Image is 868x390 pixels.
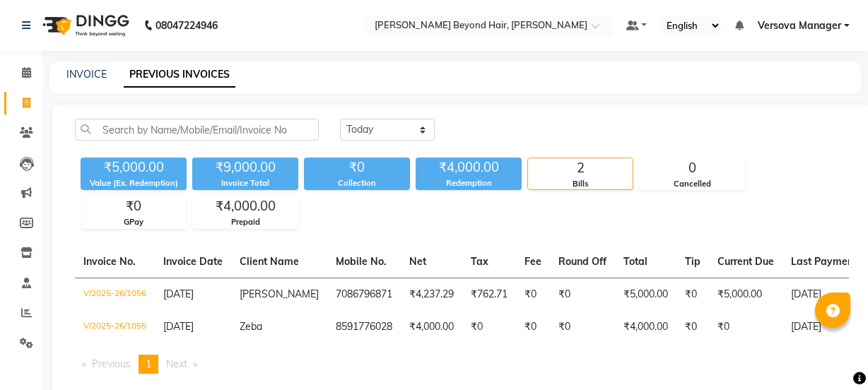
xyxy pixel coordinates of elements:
[146,357,151,370] span: 1
[462,311,516,343] td: ₹0
[528,158,633,178] div: 2
[166,357,187,370] span: Next
[81,177,187,189] div: Value (Ex. Redemption)
[462,278,516,311] td: ₹762.71
[81,196,186,216] div: ₹0
[83,255,136,268] span: Invoice No.
[163,288,194,300] span: [DATE]
[615,311,676,343] td: ₹4,000.00
[81,158,187,177] div: ₹5,000.00
[516,278,550,311] td: ₹0
[304,158,410,177] div: ₹0
[192,177,298,189] div: Invoice Total
[809,333,854,376] iframe: chat widget
[709,311,782,343] td: ₹0
[640,158,744,178] div: 0
[66,68,107,81] a: INVOICE
[75,119,319,141] input: Search by Name/Mobile/Email/Invoice No
[240,320,262,333] span: Zeba
[124,62,235,88] a: PREVIOUS INVOICES
[709,278,782,311] td: ₹5,000.00
[409,255,426,268] span: Net
[401,311,462,343] td: ₹4,000.00
[550,278,615,311] td: ₹0
[193,216,298,228] div: Prepaid
[758,18,841,33] span: Versova Manager
[416,177,522,189] div: Redemption
[717,255,774,268] span: Current Due
[36,6,133,45] img: logo
[524,255,541,268] span: Fee
[75,311,155,343] td: V/2025-26/1055
[156,6,218,45] b: 08047224946
[676,278,709,311] td: ₹0
[558,255,606,268] span: Round Off
[92,357,131,370] span: Previous
[327,278,401,311] td: 7086796871
[640,178,744,190] div: Cancelled
[685,255,700,268] span: Tip
[163,255,223,268] span: Invoice Date
[471,255,488,268] span: Tax
[528,178,633,190] div: Bills
[240,255,299,268] span: Client Name
[615,278,676,311] td: ₹5,000.00
[516,311,550,343] td: ₹0
[81,216,186,228] div: GPay
[336,255,387,268] span: Mobile No.
[401,278,462,311] td: ₹4,237.29
[193,196,298,216] div: ₹4,000.00
[304,177,410,189] div: Collection
[240,288,319,300] span: [PERSON_NAME]
[163,320,194,333] span: [DATE]
[75,355,849,374] nav: Pagination
[623,255,647,268] span: Total
[192,158,298,177] div: ₹9,000.00
[416,158,522,177] div: ₹4,000.00
[550,311,615,343] td: ₹0
[75,278,155,311] td: V/2025-26/1056
[327,311,401,343] td: 8591776028
[676,311,709,343] td: ₹0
